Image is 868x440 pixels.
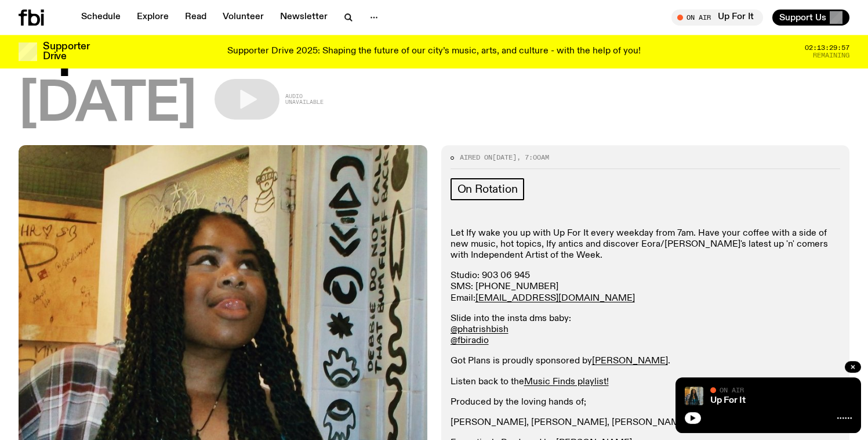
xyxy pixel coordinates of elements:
p: Slide into the insta dms baby: [451,313,841,347]
a: [EMAIL_ADDRESS][DOMAIN_NAME] [475,294,635,303]
a: Music Finds playlist! [524,377,609,387]
p: [PERSON_NAME], [PERSON_NAME], [PERSON_NAME], [PERSON_NAME] [451,417,841,428]
p: Let Ify wake you up with Up For It every weekday from 7am. Have your coffee with a side of new mu... [451,228,841,262]
a: Explore [130,9,176,26]
a: Newsletter [273,9,335,26]
span: 02:13:29:57 [805,45,849,51]
p: Produced by the loving hands of; [451,397,841,408]
img: Ify - a Brown Skin girl with black braided twists, looking up to the side with her tongue stickin... [685,387,703,405]
span: On Rotation [457,183,518,196]
span: On Air [720,386,744,394]
h3: Supporter Drive [43,42,89,62]
span: [DATE] [19,79,196,131]
p: Got Plans is proudly sponsored by . [451,356,841,367]
a: @fbiradio [451,336,489,345]
span: Audio unavailable [285,93,324,105]
a: [PERSON_NAME] [592,356,668,366]
span: [DATE] [492,153,517,162]
h1: Up For It [19,22,849,74]
p: Studio: 903 06 945 SMS: [PHONE_NUMBER] Email: [451,271,841,304]
a: @phatrishbish [451,325,509,334]
span: Aired on [460,153,492,162]
button: On AirUp For It [671,9,763,26]
a: On Rotation [451,178,525,200]
a: Up For It [710,396,746,405]
span: Support Us [779,12,826,23]
p: Supporter Drive 2025: Shaping the future of our city’s music, arts, and culture - with the help o... [227,46,641,57]
button: Support Us [772,9,849,26]
a: Schedule [74,9,128,26]
span: , 7:00am [517,153,549,162]
p: Listen back to the [451,377,841,388]
span: Remaining [813,52,849,59]
a: Volunteer [216,9,271,26]
a: Read [178,9,213,26]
